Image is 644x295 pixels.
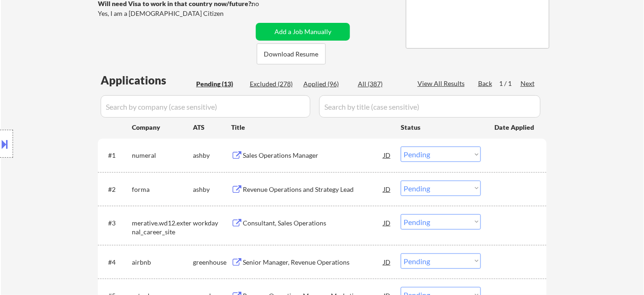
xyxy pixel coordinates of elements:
[231,123,392,132] div: Title
[193,218,231,228] div: workday
[250,79,296,89] div: Excluded (278)
[303,79,350,89] div: Applied (96)
[401,119,481,135] div: Status
[358,79,404,89] div: All (387)
[256,23,350,41] button: Add a Job Manually
[193,151,231,160] div: ashby
[383,181,392,197] div: JD
[243,218,384,228] div: Consultant, Sales Operations
[243,151,384,160] div: Sales Operations Manager
[101,95,310,118] input: Search by company (case sensitive)
[383,147,392,163] div: JD
[193,123,231,132] div: ATS
[193,185,231,194] div: ashby
[196,79,243,89] div: Pending (13)
[494,123,535,132] div: Date Applied
[108,258,124,267] div: #4
[499,79,521,88] div: 1 / 1
[98,9,255,18] div: Yes, I am a [DEMOGRAPHIC_DATA] Citizen
[193,258,231,267] div: greenhouse
[418,79,467,88] div: View All Results
[243,258,384,267] div: Senior Manager, Revenue Operations
[132,258,193,267] div: airbnb
[521,79,535,88] div: Next
[383,253,392,270] div: JD
[257,43,326,64] button: Download Resume
[319,95,541,118] input: Search by title (case sensitive)
[243,185,384,194] div: Revenue Operations and Strategy Lead
[383,214,392,231] div: JD
[478,79,493,88] div: Back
